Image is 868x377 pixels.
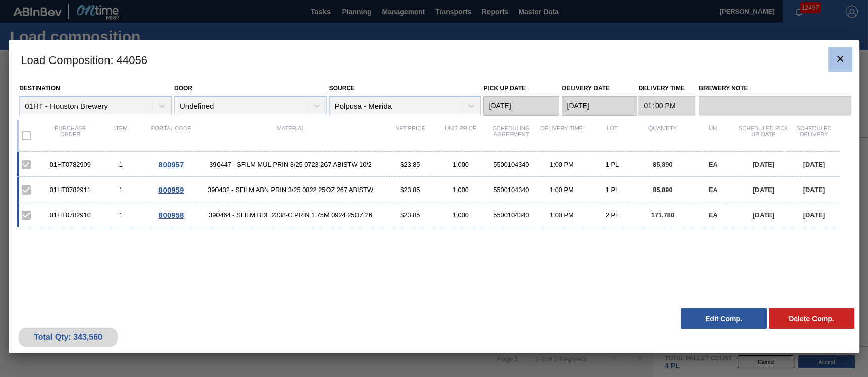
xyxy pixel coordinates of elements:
[562,96,637,116] input: mm/dd/yyyy
[95,186,146,194] div: 1
[753,186,774,194] span: [DATE]
[436,186,486,194] div: 1,000
[158,160,184,169] span: 800957
[587,125,637,146] div: Lot
[637,125,688,146] div: Quantity
[385,211,436,219] div: $23.85
[753,211,774,219] span: [DATE]
[19,85,60,92] label: Destination
[536,125,587,146] div: Delivery Time
[174,85,192,92] label: Door
[681,308,767,329] button: Edit Comp.
[158,211,184,219] span: 800958
[536,211,587,219] div: 1:00 PM
[95,211,146,219] div: 1
[709,186,718,194] span: EA
[385,186,436,194] div: $23.85
[146,160,196,169] div: Go to Order
[688,125,738,146] div: UM
[45,125,95,146] div: Purchase order
[486,186,536,194] div: 5500104340
[385,161,436,168] div: $23.85
[803,186,825,194] span: [DATE]
[653,186,672,194] span: 85,890
[587,161,637,168] div: 1 PL
[329,85,355,92] label: Source
[45,211,95,219] div: 01HT0782910
[651,211,674,219] span: 171,780
[196,186,385,194] span: 390432 - SFILM ABN PRIN 3/25 0822 25OZ 267 ABISTW
[653,161,672,168] span: 85,890
[753,161,774,168] span: [DATE]
[95,161,146,168] div: 1
[483,85,526,92] label: Pick up Date
[146,185,196,194] div: Go to Order
[789,125,839,146] div: Scheduled Delivery
[587,186,637,194] div: 1 PL
[196,125,385,146] div: Material
[638,81,695,96] label: Delivery Time
[536,186,587,194] div: 1:00 PM
[536,161,587,168] div: 1:00 PM
[562,85,609,92] label: Delivery Date
[486,125,536,146] div: Scheduling Agreement
[486,161,536,168] div: 5500104340
[158,185,184,194] span: 800959
[196,211,385,219] span: 390464 - SFILM BDL 2338-C PRIN 1.75M 0924 25OZ 26
[699,81,851,96] label: Brewery Note
[436,211,486,219] div: 1,000
[196,161,385,168] span: 390447 - SFILM MUL PRIN 3/25 0723 267 ABISTW 10/2
[45,186,95,194] div: 01HT0782911
[9,40,859,79] h3: Load Composition : 44056
[803,211,825,219] span: [DATE]
[95,125,146,146] div: Item
[738,125,789,146] div: Scheduled Pick up Date
[436,161,486,168] div: 1,000
[436,125,486,146] div: Unit Price
[146,211,196,219] div: Go to Order
[26,333,110,342] div: Total Qty: 343,560
[587,211,637,219] div: 2 PL
[709,211,718,219] span: EA
[483,96,559,116] input: mm/dd/yyyy
[146,125,196,146] div: Portal code
[769,308,854,329] button: Delete Comp.
[709,161,718,168] span: EA
[803,161,825,168] span: [DATE]
[385,125,436,146] div: Net Price
[45,161,95,168] div: 01HT0782909
[486,211,536,219] div: 5500104340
